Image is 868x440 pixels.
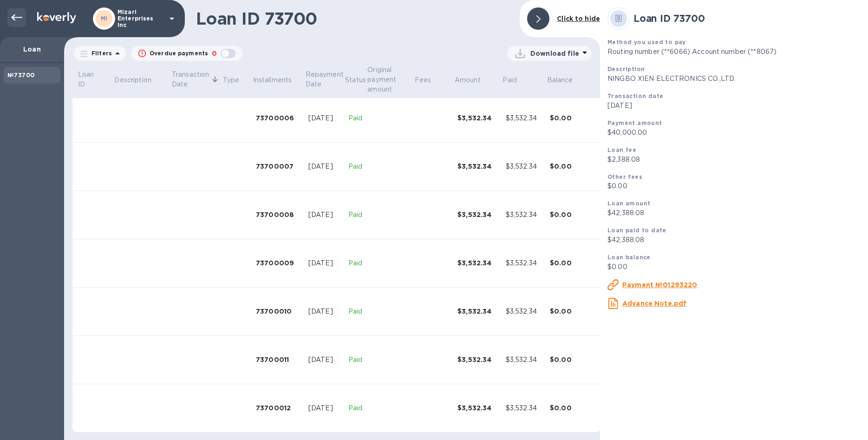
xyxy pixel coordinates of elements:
[633,13,705,24] b: Loan ID 73700
[256,113,301,123] div: 73700006
[348,162,363,171] p: Paid
[607,208,861,218] p: $42,388.08
[253,75,292,85] p: Installments
[37,12,76,23] img: Logo
[367,65,401,94] p: Original payment amount
[607,92,663,99] b: Transaction date
[7,45,57,54] p: Loan
[503,75,529,85] span: Paid
[506,210,542,220] div: $3,532.34
[455,75,481,85] p: Amount
[550,258,582,268] div: $0.00
[607,146,636,153] b: Loan fee
[550,403,582,413] div: $0.00
[457,113,498,123] div: $3,532.34
[607,200,650,207] b: Loan amount
[367,65,413,94] span: Original payment amount
[256,355,301,364] div: 73700011
[622,281,698,289] u: Payment №01293220
[308,403,341,413] div: [DATE]
[348,307,363,316] p: Paid
[172,70,209,89] p: Transaction Date
[348,355,363,365] p: Paid
[457,403,498,413] div: $3,532.34
[607,262,861,272] p: $0.00
[256,258,301,268] div: 73700009
[506,403,542,413] div: $3,532.34
[550,162,582,171] div: $0.00
[114,75,163,85] span: Description
[506,355,542,365] div: $3,532.34
[607,39,686,46] b: Method you used to pay
[607,128,861,138] p: $40,000.00
[506,113,542,123] div: $3,532.34
[607,66,645,72] b: Description
[415,75,444,85] span: Fees
[348,403,363,413] p: Paid
[256,210,301,219] div: 73700008
[308,258,341,268] div: [DATE]
[150,49,208,58] p: Overdue payments
[506,162,542,171] div: $3,532.34
[117,9,164,28] p: Mizari Enterprises Inc
[607,101,861,111] p: [DATE]
[506,258,542,268] div: $3,532.34
[172,70,221,89] span: Transaction Date
[415,75,431,85] p: Fees
[196,9,512,28] h1: Loan ID 73700
[607,173,642,180] b: Other fees
[503,75,517,85] p: Paid
[607,155,861,164] p: $2,388.08
[308,162,341,171] div: [DATE]
[607,181,861,191] p: $0.00
[607,74,861,84] p: NINGBO XIEN ELECTRONICS CO.,LTD.
[457,210,498,219] div: $3,532.34
[88,49,112,57] p: Filters
[256,403,301,413] div: 73700012
[306,70,344,89] p: Repayment Date
[607,235,861,245] p: $42,388.08
[550,210,582,219] div: $0.00
[457,355,498,364] div: $3,532.34
[131,46,243,61] button: Overdue payments0
[308,210,341,220] div: [DATE]
[7,72,34,79] b: №73700
[455,75,493,85] span: Amount
[550,307,582,316] div: $0.00
[607,254,651,261] b: Loan balance
[457,258,498,268] div: $3,532.34
[223,75,240,85] p: Type
[345,75,366,85] p: Status
[622,300,686,307] u: Advance Note.pdf
[308,307,341,316] div: [DATE]
[550,355,582,364] div: $0.00
[607,227,666,234] b: Loan paid to date
[506,307,542,316] div: $3,532.34
[607,119,662,126] b: Payment amount
[78,70,101,89] p: Loan ID
[607,47,861,57] p: Routing number (**6066) Account number (**8067)
[253,75,304,85] span: Installments
[348,210,363,220] p: Paid
[212,49,217,59] p: 0
[348,258,363,268] p: Paid
[348,113,363,123] p: Paid
[78,70,113,89] span: Loan ID
[308,113,341,123] div: [DATE]
[223,75,252,85] span: Type
[547,75,573,85] p: Balance
[550,113,582,123] div: $0.00
[256,162,301,171] div: 73700007
[557,15,600,22] b: Click to hide
[101,15,108,22] b: MI
[114,75,151,85] p: Description
[547,75,585,85] span: Balance
[308,355,341,365] div: [DATE]
[530,49,579,58] p: Download file
[256,307,301,316] div: 73700010
[457,162,498,171] div: $3,532.34
[457,307,498,316] div: $3,532.34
